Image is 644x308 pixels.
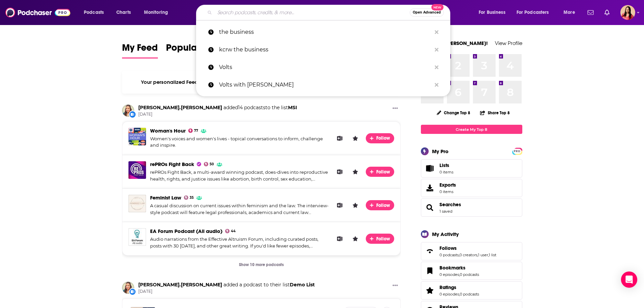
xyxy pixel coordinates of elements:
div: Your personalized Feed is curated based on the Podcasts, Creators, Users, and Lists that you Follow. [122,71,401,94]
h3: to the list [138,104,297,111]
a: Show notifications dropdown [602,7,612,18]
a: My Feed [122,42,158,58]
a: 0 podcasts [460,292,479,297]
span: For Podcasters [517,8,549,17]
button: Leave a Rating [350,200,360,210]
button: Follow [366,167,394,177]
img: adriana.guzman [122,282,134,294]
p: the business [219,23,431,41]
button: Add to List [335,133,345,143]
span: Ratings [439,284,456,290]
a: adriana.guzman [138,104,222,111]
button: Change Top 8 [433,109,475,117]
button: open menu [139,7,177,18]
p: Volts [219,58,431,76]
a: Woman's Hour [150,127,186,134]
span: Follows [439,245,457,251]
span: Podcasts [84,8,104,17]
div: Open Intercom Messenger [621,271,637,288]
div: New List [129,288,136,295]
span: , [477,253,478,257]
span: , [488,253,489,257]
a: 44 [225,229,236,233]
span: , [459,292,460,297]
img: Feminist Law [128,195,146,212]
span: Follows [421,242,522,260]
span: Exports [439,182,456,188]
span: 0 items [439,170,453,174]
span: Follow [376,203,391,208]
a: Demo List [290,282,315,288]
span: Follow [376,135,391,141]
span: 50 [210,163,214,166]
button: Follow [366,200,394,210]
a: 1 saved [439,209,452,214]
span: 77 [194,129,198,132]
a: Searches [423,203,437,212]
a: Ratings [439,284,479,290]
a: Create My Top 8 [421,125,522,134]
span: Lists [423,164,437,173]
a: 1 list [489,253,496,257]
span: , [459,253,459,257]
span: Lists [439,162,453,168]
div: Audio narrations from the Effective Altruism Forum, including curated posts, posts with 30 [DATE]... [150,236,330,249]
span: Ratings [421,281,522,300]
button: Add to List [335,200,345,210]
span: New [431,4,444,10]
button: Follow [366,234,394,244]
span: Searches [421,198,522,217]
button: Show More Button [390,282,401,290]
a: Show notifications dropdown [585,7,596,18]
a: Feminist Law [150,194,181,201]
a: MSI [288,104,297,111]
span: Open Advanced [413,11,441,14]
button: Show 10 more podcasts [234,258,289,271]
span: Monitoring [144,8,168,17]
span: added 14 podcasts [223,104,265,111]
span: Follow [376,169,391,175]
button: open menu [79,7,113,18]
button: Add to List [335,234,345,244]
span: Bookmarks [421,262,522,280]
button: Leave a Rating [350,133,360,143]
span: Lists [439,162,449,168]
a: Volts [196,58,450,76]
button: Leave a Rating [350,234,360,244]
a: Ratings [423,286,437,295]
h3: added a podcast to their list [138,282,315,288]
img: Podchaser - Follow, Share and Rate Podcasts [5,6,70,19]
a: 0 podcasts [439,253,459,257]
span: Logged in as michelle.weinfurt [620,5,635,20]
div: New List [129,111,136,118]
img: Woman's Hour [128,128,146,145]
span: More [564,8,575,17]
a: Bookmarks [439,265,479,271]
a: EA Forum Podcast (All audio) [150,228,222,234]
img: rePROs Fight Back [128,161,146,179]
span: [DATE] [138,112,297,117]
a: Exports [421,179,522,197]
a: 1 user [478,253,488,257]
button: Open AdvancedNew [410,8,444,17]
span: Exports [423,183,437,193]
span: Charts [116,8,131,17]
a: Popular Feed [166,42,223,58]
span: Popular Feed [166,42,223,57]
p: kcrw the business [219,41,431,58]
div: Search podcasts, credits, & more... [202,5,457,20]
a: View Profile [495,40,522,46]
button: Add to List [335,167,345,177]
a: Follows [439,245,496,251]
span: Follow [376,236,391,242]
a: Searches [439,202,461,208]
a: 77 [188,128,198,133]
